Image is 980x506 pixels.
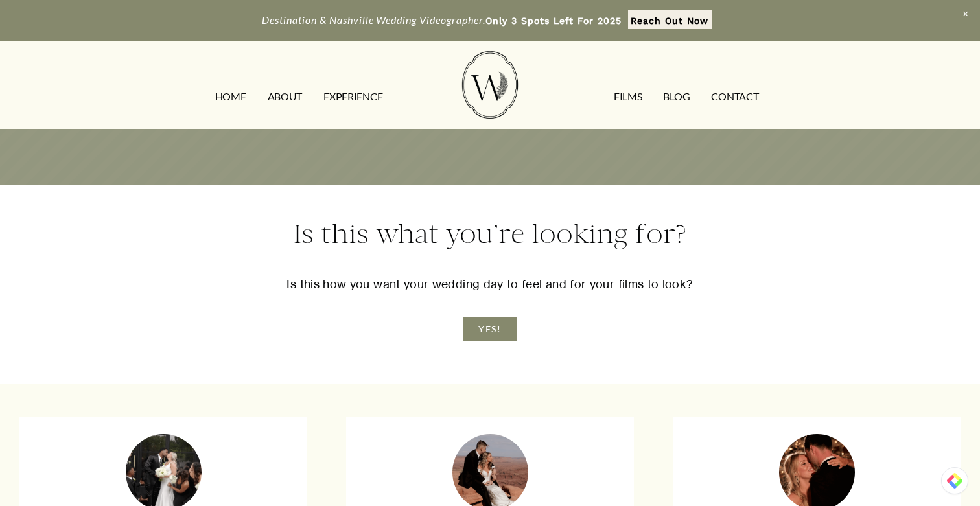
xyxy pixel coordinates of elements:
[614,87,642,108] a: FILMS
[711,87,758,108] a: CONTACT
[628,10,712,29] a: Reach Out Now
[663,87,690,108] a: Blog
[631,16,708,26] strong: Reach Out Now
[19,216,961,253] h3: Is this what you’re looking for?
[323,87,382,108] a: EXPERIENCE
[215,87,246,108] a: HOME
[268,87,302,108] a: ABOUT
[462,51,518,119] img: Wild Fern Weddings
[19,274,961,295] p: Is this how you want your wedding day to feel and for your films to look?
[463,317,517,341] a: YES!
